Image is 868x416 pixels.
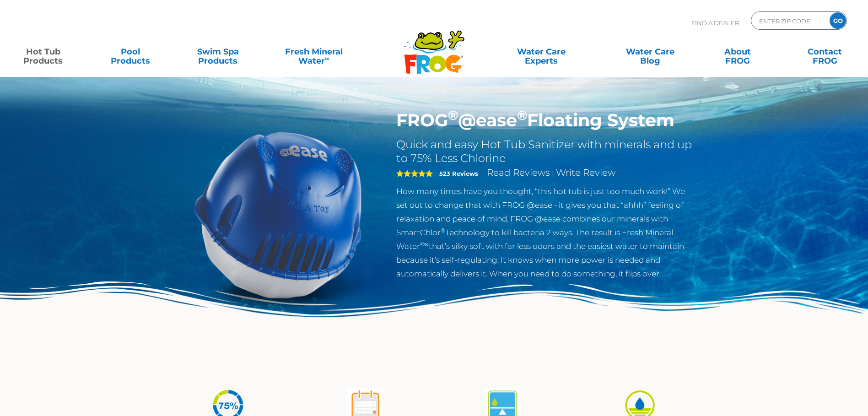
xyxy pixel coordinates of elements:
[830,12,846,29] input: GO
[325,54,329,62] sup: ∞
[9,43,77,61] a: Hot TubProducts
[556,167,615,178] a: Write Review
[173,110,383,319] img: hot-tub-product-atease-system.png
[552,169,554,178] span: |
[396,110,695,131] h1: FROG @ease Floating System
[396,184,695,281] p: How many times have you thought, “this hot tub is just too much work!” We set out to change that ...
[439,170,478,177] strong: 523 Reviews
[487,167,550,178] a: Read Reviews
[420,241,429,248] sup: ®∞
[486,43,597,61] a: Water CareExperts
[703,43,771,61] a: AboutFROG
[691,11,739,34] p: Find A Dealer
[616,43,684,61] a: Water CareBlog
[399,18,469,74] img: Frog Products Logo
[97,43,165,61] a: PoolProducts
[441,227,445,234] sup: ®
[396,170,433,177] span: 5
[448,107,458,123] sup: ®
[184,43,252,61] a: Swim SpaProducts
[271,43,356,61] a: Fresh MineralWater∞
[791,43,859,61] a: ContactFROG
[396,138,695,165] h2: Quick and easy Hot Tub Sanitizer with minerals and up to 75% Less Chlorine
[517,107,527,123] sup: ®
